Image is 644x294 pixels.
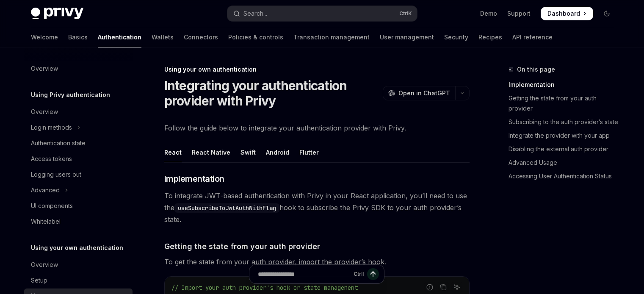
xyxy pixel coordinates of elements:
[24,61,133,76] a: Overview
[24,167,133,182] a: Logging users out
[31,201,73,211] div: UI components
[31,138,86,148] div: Authentication state
[399,10,412,17] span: Ctrl K
[31,90,110,100] h5: Using Privy authentication
[541,7,593,20] a: Dashboard
[509,129,620,142] a: Integrate the provider with your app
[24,120,133,135] button: Toggle Login methods section
[24,198,133,214] a: UI components
[31,27,58,47] a: Welcome
[24,151,133,166] a: Access tokens
[24,104,133,119] a: Overview
[31,107,58,117] div: Overview
[509,115,620,129] a: Subscribing to the auth provider’s state
[517,64,555,75] span: On this page
[367,268,379,280] button: Send message
[31,275,47,286] div: Setup
[398,89,450,97] span: Open in ChatGPT
[164,78,379,108] h1: Integrating your authentication provider with Privy
[164,241,320,252] span: Getting the state from your auth provider
[31,243,123,253] h5: Using your own authentication
[192,142,230,162] div: React Native
[31,169,81,180] div: Logging users out
[444,27,468,47] a: Security
[31,154,72,164] div: Access tokens
[600,7,614,20] button: Toggle dark mode
[240,142,256,162] div: Swift
[31,122,72,133] div: Login methods
[164,122,470,134] span: Follow the guide below to integrate your authentication provider with Privy.
[227,6,417,21] button: Open search
[547,9,580,18] span: Dashboard
[24,136,133,151] a: Authentication state
[68,27,88,47] a: Basics
[478,27,502,47] a: Recipes
[174,203,279,213] code: useSubscribeToJwtAuthWithFlag
[164,256,470,268] span: To get the state from your auth provider, import the provider’s hook.
[509,156,620,169] a: Advanced Usage
[258,265,350,283] input: Ask a question...
[299,142,319,162] div: Flutter
[509,78,620,92] a: Implementation
[512,27,553,47] a: API reference
[164,190,470,225] span: To integrate JWT-based authentication with Privy in your React application, you’ll need to use th...
[24,273,133,288] a: Setup
[228,27,283,47] a: Policies & controls
[24,257,133,272] a: Overview
[31,8,83,19] img: dark logo
[152,27,174,47] a: Wallets
[243,8,267,19] div: Search...
[31,64,58,74] div: Overview
[164,65,470,74] div: Using your own authentication
[31,216,61,227] div: Whitelabel
[184,27,218,47] a: Connectors
[31,260,58,270] div: Overview
[164,173,224,185] span: Implementation
[24,183,133,198] button: Toggle Advanced section
[98,27,141,47] a: Authentication
[293,27,370,47] a: Transaction management
[480,9,497,18] a: Demo
[383,86,455,100] button: Open in ChatGPT
[380,27,434,47] a: User management
[31,185,60,195] div: Advanced
[164,142,182,162] div: React
[509,92,620,115] a: Getting the state from your auth provider
[509,169,620,183] a: Accessing User Authentication Status
[24,214,133,229] a: Whitelabel
[509,142,620,156] a: Disabling the external auth provider
[266,142,289,162] div: Android
[507,9,531,18] a: Support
